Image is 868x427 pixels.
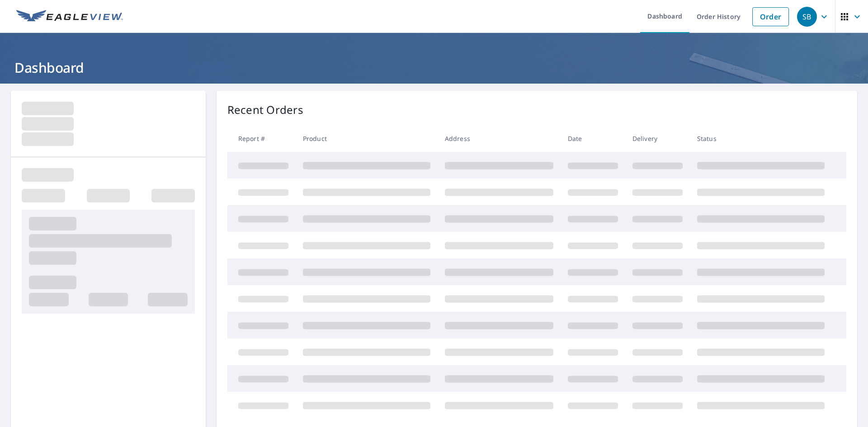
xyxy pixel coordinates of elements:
th: Address [438,125,561,152]
div: SB [797,7,817,27]
p: Recent Orders [227,102,303,118]
th: Product [296,125,438,152]
th: Report # [227,125,296,152]
th: Delivery [625,125,690,152]
h1: Dashboard [11,58,857,77]
th: Status [690,125,832,152]
th: Date [561,125,625,152]
a: Order [752,7,789,26]
img: EV Logo [16,10,123,23]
